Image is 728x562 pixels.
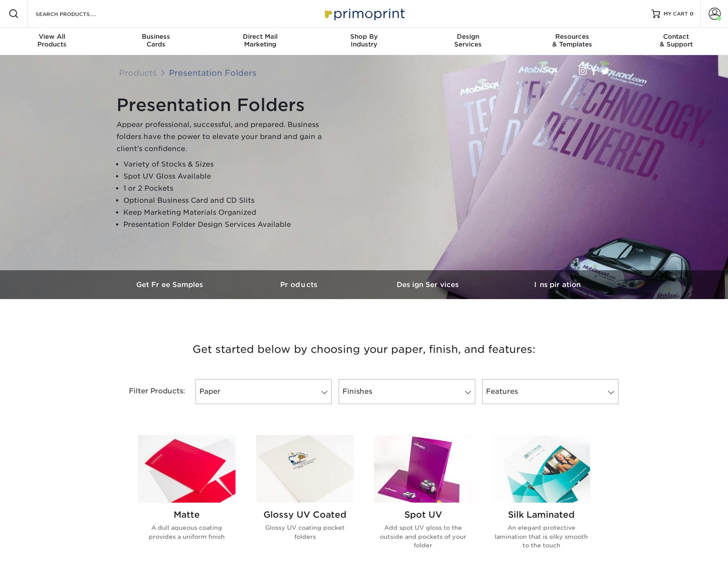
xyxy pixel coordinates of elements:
[493,270,622,299] a: Inspiration
[374,510,472,520] h2: Spot UV
[104,33,208,40] span: Business
[416,28,520,55] a: DesignServices
[123,207,331,219] li: Keep Marketing Materials Organized
[138,523,236,541] p: A dull aqueous coating provides a uniform finish
[492,510,590,520] h2: Silk Laminated
[116,95,331,115] h1: Presentation Folders
[196,379,332,404] a: Paper
[520,33,624,48] div: & Templates
[113,330,615,369] h3: Get started below by choosing your paper, finish, and features:
[119,68,157,77] a: Products
[364,281,493,289] h3: Design Services
[492,435,590,503] img: Silk Laminated Presentation Folders
[123,170,331,182] li: Spot UV Gloss Available
[520,28,624,55] a: Resources& Templates
[312,33,416,48] div: Industry
[208,28,312,55] a: Direct MailMarketing
[312,28,416,55] a: Shop ByIndustry
[256,523,354,541] p: Glossy UV coating pocket folders
[116,119,331,155] p: Appear professional, successful, and prepared. Business folders have the power to elevate your br...
[482,379,618,404] a: Features
[664,10,688,18] span: MY CART
[208,33,312,40] span: Direct Mail
[208,33,312,48] div: Marketing
[235,281,364,289] h3: Products
[123,158,331,170] li: Variety of Stocks & Sizes
[256,435,354,503] img: Glossy UV Coated Presentation Folders
[520,33,624,40] span: Resources
[35,9,119,19] input: SEARCH PRODUCTS.....
[492,523,590,550] p: An elegant protective lamination that is silky smooth to the touch
[104,33,208,48] div: Cards
[123,219,331,231] li: Presentation Folder Design Services Available
[339,379,475,404] a: Finishes
[256,510,354,520] h2: Glossy UV Coated
[138,435,236,503] img: Matte Presentation Folders
[374,435,472,503] img: Spot UV Presentation Folders
[364,270,493,299] a: Design Services
[106,270,235,299] a: Get Free Samples
[493,281,622,289] h3: Inspiration
[138,510,236,520] h2: Matte
[690,11,694,17] span: 0
[624,28,728,55] a: Contact& Support
[123,195,331,207] li: Optional Business Card and CD Slits
[312,33,416,40] span: Shop By
[123,182,331,195] li: 1 or 2 Pockets
[624,33,728,40] span: Contact
[624,33,728,48] div: & Support
[104,28,208,55] a: BusinessCards
[321,4,407,23] img: Primoprint
[235,270,364,299] a: Products
[106,281,235,289] h3: Get Free Samples
[416,33,520,48] div: Services
[374,523,472,550] p: Add spot UV gloss to the outside and pockets of your folder
[416,33,520,40] span: Design
[106,379,192,404] div: Filter Products:
[169,68,257,77] a: Presentation Folders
